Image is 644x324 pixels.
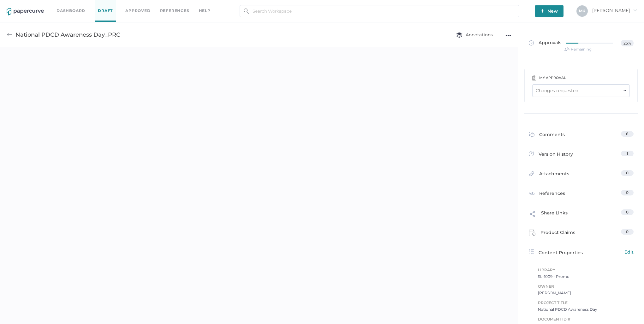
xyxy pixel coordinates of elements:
img: reference-icon.cd0ee6a9.svg [529,190,534,196]
input: Search Workspace [240,5,519,17]
img: down-chevron.8e65701e.svg [623,90,626,92]
span: 1 [627,151,628,156]
img: share-link-icon.af96a55c.svg [529,210,536,219]
span: [PERSON_NAME] [592,8,637,13]
img: plus-white.e19ec114.svg [541,9,544,13]
span: Owner [538,283,634,290]
span: Approvals [529,40,561,47]
div: National PDCD Awareness Day_PRC [15,29,120,41]
div: my approval [539,74,566,81]
a: Content PropertiesEdit [529,249,634,256]
a: Approved [125,7,150,14]
span: 25% [621,40,633,46]
img: comment-icon.4fbda5a2.svg [529,132,534,139]
button: New [535,5,563,17]
img: search.bf03fe8b.svg [244,9,249,14]
button: Annotations [450,29,499,41]
img: approved-grey.341b8de9.svg [529,40,534,45]
span: [PERSON_NAME] [538,290,634,296]
div: help [199,7,211,14]
img: claims-icon.71597b81.svg [529,230,536,237]
img: versions-icon.ee5af6b0.svg [529,151,534,158]
a: Dashboard [57,7,85,14]
a: Share Links0 [529,209,634,221]
a: Approvals25% [525,33,637,58]
a: References [160,7,189,14]
i: arrow_right [633,8,637,12]
a: References0 [529,190,634,198]
span: 0 [626,190,629,195]
img: clipboard-icon-grey.9278a0e9.svg [532,75,536,81]
img: attachments-icon.0dd0e375.svg [529,171,534,178]
a: Comments6 [529,131,634,141]
span: M K [579,9,585,13]
div: References [529,190,565,198]
img: annotation-layers.cc6d0e6b.svg [456,32,462,38]
div: Content Properties [529,249,634,256]
div: Comments [529,131,565,141]
span: SL-1009 - Promo [538,273,634,280]
img: papercurve-logo-colour.7244d18c.svg [7,8,44,15]
span: Edit [624,249,634,255]
div: Share Links [529,209,568,221]
img: content-properties-icon.34d20aed.svg [529,249,534,254]
span: 0 [626,210,629,214]
a: Product Claims0 [529,229,634,238]
span: Annotations [456,32,493,38]
span: Document ID # [538,316,634,323]
div: Product Claims [529,229,575,238]
img: back-arrow-grey.72011ae3.svg [7,32,12,38]
span: 0 [626,229,629,234]
span: New [541,5,558,17]
span: National PDCD Awareness Day [538,306,634,313]
div: Version History [529,151,573,159]
span: Library [538,267,634,273]
span: 6 [626,131,628,136]
div: ●●● [505,31,511,40]
span: Project Title [538,299,634,306]
div: Attachments [529,170,569,180]
span: 0 [626,171,629,175]
div: Changes requested [536,87,578,94]
a: Attachments0 [529,170,634,180]
a: Version History1 [529,151,634,159]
